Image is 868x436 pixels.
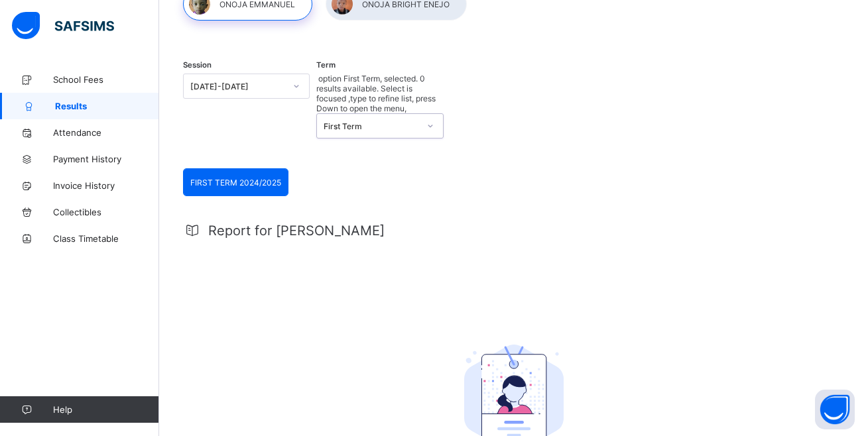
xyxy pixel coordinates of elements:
[53,233,159,244] span: Class Timetable
[53,74,159,85] span: School Fees
[316,74,436,113] span: 0 results available. Select is focused ,type to refine list, press Down to open the menu,
[208,223,385,239] span: Report for [PERSON_NAME]
[55,101,159,111] span: Results
[316,74,418,83] span: option First Term, selected.
[53,180,159,191] span: Invoice History
[53,127,159,138] span: Attendance
[815,390,855,429] button: Open asap
[190,82,285,91] div: [DATE]-[DATE]
[53,207,159,217] span: Collectibles
[316,60,336,70] span: Term
[53,404,158,415] span: Help
[53,154,159,164] span: Payment History
[190,178,281,188] span: FIRST TERM 2024/2025
[12,12,114,40] img: safsims
[324,121,418,131] div: First Term
[183,60,212,70] span: Session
